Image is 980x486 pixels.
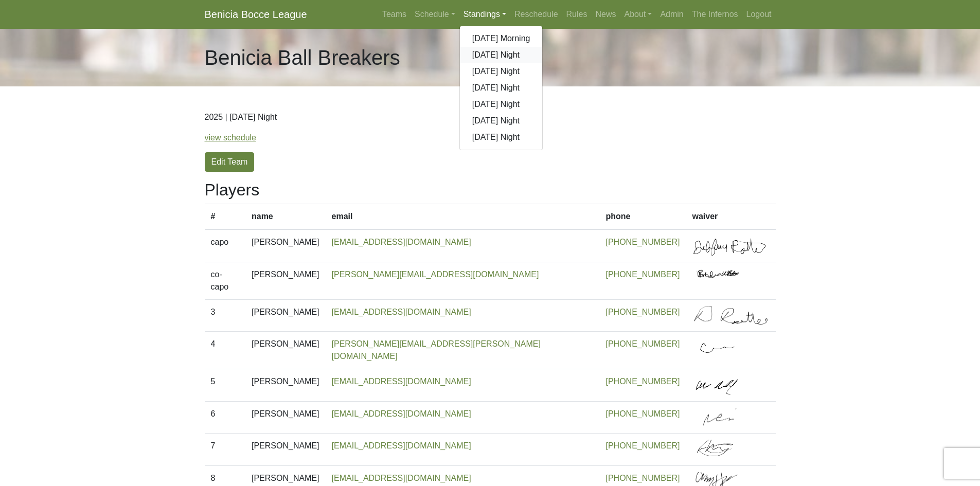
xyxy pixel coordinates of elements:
[245,229,326,262] td: [PERSON_NAME]
[460,129,543,146] a: [DATE] Night
[599,204,686,230] th: phone
[742,4,776,25] a: Logout
[605,441,680,450] a: [PHONE_NUMBER]
[245,204,326,230] th: name
[605,308,680,316] a: [PHONE_NUMBER]
[205,45,400,70] h1: Benicia Ball Breakers
[205,332,245,369] td: 4
[460,113,543,129] a: [DATE] Night
[245,299,326,332] td: [PERSON_NAME]
[692,268,769,288] img: signed at 2/3/25 12:46pm
[205,229,245,262] td: capo
[460,96,543,113] a: [DATE] Night
[460,47,543,63] a: [DATE] Night
[605,474,680,482] a: [PHONE_NUMBER]
[245,369,326,402] td: [PERSON_NAME]
[692,236,769,256] img: signed at 2/3/25 11:23am
[692,375,769,395] img: signed at 2/5/25 7:24pm
[332,270,539,279] a: [PERSON_NAME][EMAIL_ADDRESS][DOMAIN_NAME]
[332,308,471,316] a: [EMAIL_ADDRESS][DOMAIN_NAME]
[245,434,326,466] td: [PERSON_NAME]
[460,30,543,47] a: [DATE] Morning
[686,204,775,230] th: waiver
[688,4,742,25] a: The Infernos
[326,204,600,230] th: email
[205,133,257,142] a: view schedule
[205,262,245,299] td: co-capo
[605,377,680,386] a: [PHONE_NUMBER]
[332,409,471,418] a: [EMAIL_ADDRESS][DOMAIN_NAME]
[332,441,471,450] a: [EMAIL_ADDRESS][DOMAIN_NAME]
[620,4,656,25] a: About
[605,238,680,246] a: [PHONE_NUMBER]
[332,377,471,386] a: [EMAIL_ADDRESS][DOMAIN_NAME]
[378,4,411,25] a: Teams
[692,440,769,459] img: signed at 2/3/25 12:23pm
[205,401,245,434] td: 6
[205,111,776,123] p: 2025 | [DATE] Night
[205,4,307,25] a: Benicia Bocce League
[205,152,255,172] a: Edit Team
[591,4,620,25] a: News
[656,4,687,25] a: Admin
[205,434,245,466] td: 7
[205,369,245,402] td: 5
[245,401,326,434] td: [PERSON_NAME]
[605,270,680,279] a: [PHONE_NUMBER]
[245,332,326,369] td: [PERSON_NAME]
[460,63,543,80] a: [DATE] Night
[510,4,562,25] a: Reschedule
[411,4,459,25] a: Schedule
[332,238,471,246] a: [EMAIL_ADDRESS][DOMAIN_NAME]
[205,299,245,332] td: 3
[459,26,543,150] div: Standings
[205,180,776,200] h2: Players
[332,474,471,482] a: [EMAIL_ADDRESS][DOMAIN_NAME]
[692,338,769,357] img: signed at 2/3/25 1:05pm
[460,80,543,96] a: [DATE] Night
[605,409,680,418] a: [PHONE_NUMBER]
[562,4,592,25] a: Rules
[692,306,769,326] img: signed at 2/3/25 11:24am
[245,262,326,299] td: [PERSON_NAME]
[332,339,541,361] a: [PERSON_NAME][EMAIL_ADDRESS][PERSON_NAME][DOMAIN_NAME]
[692,408,769,427] img: signed at 2/3/25 1:37pm
[459,4,510,25] a: Standings
[205,204,245,230] th: #
[605,339,680,348] a: [PHONE_NUMBER]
